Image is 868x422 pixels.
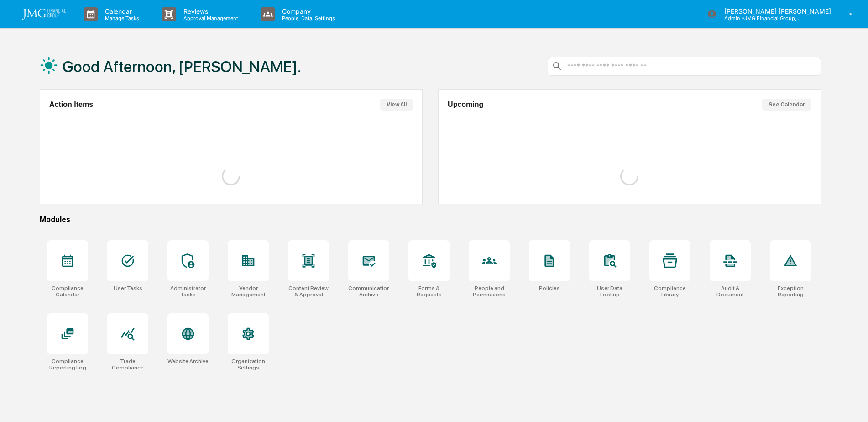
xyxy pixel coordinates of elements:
div: Compliance Reporting Log [47,358,88,371]
div: Forms & Requests [408,285,450,298]
div: Content Review & Approval [288,285,329,298]
h2: Upcoming [448,100,483,109]
p: Admin • JMG Financial Group, Ltd. [717,15,802,21]
p: Manage Tasks [98,15,144,21]
div: Compliance Calendar [47,285,88,298]
p: Approval Management [176,15,243,21]
div: Policies [539,285,560,291]
p: [PERSON_NAME] [PERSON_NAME] [717,7,836,15]
img: logo [22,9,66,20]
div: Website Archive [167,358,209,364]
p: Reviews [176,7,243,15]
div: Organization Settings [228,358,269,371]
h1: Good Afternoon, [PERSON_NAME]. [63,58,301,76]
p: People, Data, Settings [275,15,340,21]
button: See Calendar [762,99,811,111]
div: Trade Compliance [107,358,148,371]
h2: Action Items [49,100,93,109]
div: People and Permissions [469,285,510,298]
div: Communications Archive [348,285,389,298]
div: Exception Reporting [770,285,811,298]
div: Audit & Document Logs [710,285,751,298]
p: Calendar [98,7,144,15]
p: Company [275,7,340,15]
div: Administrator Tasks [167,285,209,298]
div: User Data Lookup [589,285,630,298]
div: Compliance Library [649,285,690,298]
button: View All [380,99,413,111]
div: Modules [40,215,821,224]
div: Vendor Management [228,285,269,298]
div: User Tasks [114,285,142,291]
